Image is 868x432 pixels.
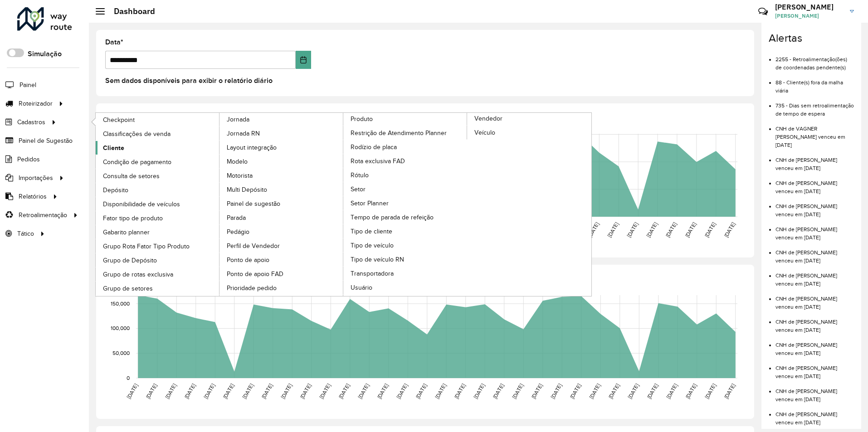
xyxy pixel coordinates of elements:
[227,143,277,152] span: Layout integração
[17,229,34,238] span: Tático
[20,80,36,90] span: Painel
[112,350,130,356] text: 50,000
[775,49,854,72] li: 2255 - Retroalimentação(ões) de coordenadas pendente(s)
[96,253,220,267] a: Grupo de Depósito
[96,169,220,183] a: Consulta de setores
[103,284,153,293] span: Grupo de setores
[219,183,344,196] a: Multi Depósito
[164,382,177,399] text: [DATE]
[219,253,344,267] a: Ponto de apoio
[775,172,854,195] li: CNH de [PERSON_NAME] venceu em [DATE]
[103,242,190,251] span: Grupo Rota Fator Tipo Produto
[357,382,370,399] text: [DATE]
[96,113,344,296] a: Jornada
[145,382,158,399] text: [DATE]
[203,382,216,399] text: [DATE]
[343,210,468,224] a: Tempo de parada de refeição
[343,252,468,266] a: Tipo de veículo RN
[127,375,130,381] text: 0
[219,281,344,295] a: Prioridade pedido
[351,170,369,180] span: Rótulo
[105,37,123,48] label: Data
[569,382,582,399] text: [DATE]
[19,173,53,183] span: Importações
[343,224,468,238] a: Tipo de cliente
[28,49,62,59] label: Simulação
[769,32,854,45] h4: Alertas
[650,3,745,27] div: Críticas? Dúvidas? Elogios? Sugestões? Entre em contato conosco!
[103,143,124,153] span: Cliente
[227,227,249,237] span: Pedágio
[492,382,505,399] text: [DATE]
[280,382,293,399] text: [DATE]
[351,199,389,208] span: Setor Planner
[17,117,45,127] span: Cadastros
[588,382,601,399] text: [DATE]
[343,182,468,196] a: Setor
[219,141,344,154] a: Layout integração
[96,211,220,225] a: Fator tipo de produto
[684,382,697,399] text: [DATE]
[665,382,678,399] text: [DATE]
[775,12,843,20] span: [PERSON_NAME]
[222,382,235,399] text: [DATE]
[227,171,253,180] span: Motorista
[96,141,220,155] a: Cliente
[775,95,854,118] li: 735 - Dias sem retroalimentação de tempo de espera
[351,128,447,138] span: Restrição de Atendimento Planner
[227,269,283,279] span: Ponto de apoio FAD
[530,382,543,399] text: [DATE]
[626,221,639,238] text: [DATE]
[775,403,854,427] li: CNH de [PERSON_NAME] venceu em [DATE]
[96,183,220,197] a: Depósito
[296,51,312,69] button: Choose Date
[227,115,249,124] span: Jornada
[343,154,468,168] a: Rota exclusiva FAD
[351,241,394,250] span: Tipo de veículo
[351,255,404,264] span: Tipo de veículo RN
[351,156,405,166] span: Rota exclusiva FAD
[96,197,220,211] a: Disponibilidade de veículos
[19,99,53,108] span: Roteirizador
[606,221,619,238] text: [DATE]
[343,196,468,210] a: Setor Planner
[351,184,366,194] span: Setor
[343,238,468,252] a: Tipo de veículo
[183,382,196,399] text: [DATE]
[343,113,591,296] a: Vendedor
[775,3,843,11] h3: [PERSON_NAME]
[473,382,486,399] text: [DATE]
[96,225,220,239] a: Gabarito planner
[17,155,40,164] span: Pedidos
[704,382,717,399] text: [DATE]
[103,115,135,125] span: Checkpoint
[103,214,163,223] span: Fator tipo de produto
[607,382,620,399] text: [DATE]
[775,265,854,288] li: CNH de [PERSON_NAME] venceu em [DATE]
[343,140,468,154] a: Rodízio de placa
[219,211,344,224] a: Parada
[453,382,466,399] text: [DATE]
[646,382,659,399] text: [DATE]
[103,270,173,279] span: Grupo de rotas exclusiva
[219,155,344,168] a: Modelo
[474,114,502,123] span: Vendedor
[343,281,468,294] a: Usuário
[111,325,130,331] text: 100,000
[550,382,563,399] text: [DATE]
[337,382,351,399] text: [DATE]
[103,157,171,167] span: Condição de pagamento
[351,142,397,152] span: Rodízio de placa
[219,197,344,210] a: Painel de sugestão
[96,267,220,281] a: Grupo de rotas exclusiva
[645,221,658,238] text: [DATE]
[664,221,678,238] text: [DATE]
[775,195,854,218] li: CNH de [PERSON_NAME] venceu em [DATE]
[227,283,277,293] span: Prioridade pedido
[775,357,854,380] li: CNH de [PERSON_NAME] venceu em [DATE]
[19,136,73,146] span: Painel de Sugestão
[775,311,854,334] li: CNH de [PERSON_NAME] venceu em [DATE]
[227,157,248,166] span: Modelo
[351,213,434,222] span: Tempo de parada de refeição
[219,126,344,140] a: Jornada RN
